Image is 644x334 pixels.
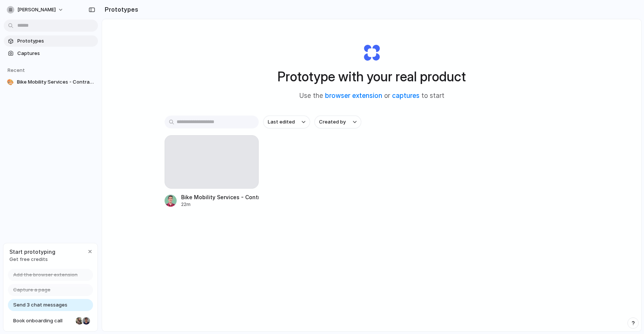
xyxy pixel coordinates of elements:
span: Get free credits [9,256,55,263]
a: Book onboarding call [8,315,93,327]
div: Bike Mobility Services - Contract Creation Button [181,193,259,201]
a: captures [392,92,420,99]
div: 🎨 [7,78,14,86]
button: Created by [314,116,361,128]
h2: Prototypes [102,5,138,14]
span: Start prototyping [9,248,55,256]
a: 🎨Bike Mobility Services - Contract Creation Button [4,76,98,88]
a: Prototypes [4,35,98,47]
a: Captures [4,48,98,59]
div: Christian Iacullo [82,316,91,325]
a: browser extension [325,92,382,99]
span: Last edited [268,118,295,126]
span: Captures [17,50,95,57]
span: Recent [8,67,25,73]
span: [PERSON_NAME] [17,6,56,14]
span: Prototypes [17,37,95,45]
span: Book onboarding call [13,317,73,325]
a: Bike Mobility Services - Contract Creation Button22m [165,135,259,208]
button: [PERSON_NAME] [4,4,67,16]
span: Send 3 chat messages [13,301,67,309]
div: 22m [181,201,259,208]
button: Last edited [263,116,310,128]
span: Created by [319,118,346,126]
span: Capture a page [13,286,50,294]
span: Add the browser extension [13,271,78,279]
div: Nicole Kubica [75,316,84,325]
span: Bike Mobility Services - Contract Creation Button [17,78,95,86]
h1: Prototype with your real product [278,67,466,87]
span: Use the or to start [299,91,444,101]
